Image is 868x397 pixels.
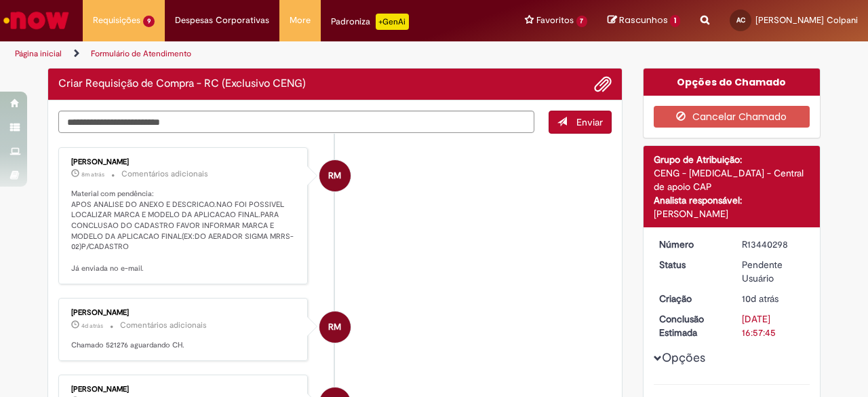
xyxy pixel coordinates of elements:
span: RM [328,159,341,192]
small: Comentários adicionais [120,320,207,331]
div: [DATE] 16:57:45 [742,312,805,339]
button: Cancelar Chamado [654,106,810,128]
dt: Criação [649,292,732,305]
img: ServiceNow [1,7,71,34]
time: 29/08/2025 08:39:33 [81,322,103,330]
div: Analista responsável: [654,193,810,207]
span: 7 [576,16,588,27]
dt: Status [649,258,732,271]
ul: Trilhas de página [10,41,568,67]
a: Rascunhos [608,14,680,27]
div: Grupo de Atribuição: [654,153,810,166]
span: 4d atrás [81,322,103,330]
p: +GenAi [376,14,409,30]
div: [PERSON_NAME] [71,158,297,166]
button: Adicionar anexos [594,75,612,93]
span: Despesas Corporativas [175,14,269,27]
span: [PERSON_NAME] Colpani [755,14,858,26]
dt: Número [649,238,732,251]
div: CENG - [MEDICAL_DATA] - Central de apoio CAP [654,166,810,193]
div: Raiane Martins [319,311,351,343]
div: 22/08/2025 14:57:42 [742,292,805,305]
span: RM [328,311,341,343]
dt: Conclusão Estimada [649,312,732,339]
a: Página inicial [15,48,62,59]
button: Enviar [549,111,612,134]
time: 01/09/2025 09:13:47 [81,170,104,178]
div: [PERSON_NAME] [71,385,297,394]
p: Material com pendência: APOS ANALISE DO ANEXO E DESCRICAO.NAO FOI POSSIVEL LOCALIZAR MARCA E MODE... [71,189,297,274]
span: Enviar [576,116,603,128]
span: 1 [670,15,680,27]
span: 8m atrás [81,170,104,178]
div: R13440298 [742,238,805,251]
a: Formulário de Atendimento [91,48,191,59]
div: [PERSON_NAME] [71,309,297,317]
span: More [290,14,311,27]
span: AC [736,16,745,24]
span: Requisições [93,14,140,27]
p: Chamado 521276 aguardando CH. [71,340,297,351]
span: Rascunhos [619,14,668,26]
span: Favoritos [536,14,574,27]
div: Padroniza [331,14,409,30]
span: 10d atrás [742,292,778,305]
div: Pendente Usuário [742,258,805,285]
h2: Criar Requisição de Compra - RC (Exclusivo CENG) Histórico de tíquete [58,78,306,90]
div: Raiane Martins [319,160,351,191]
textarea: Digite sua mensagem aqui... [58,111,534,133]
div: [PERSON_NAME] [654,207,810,221]
time: 22/08/2025 14:57:42 [742,292,778,305]
div: Opções do Chamado [644,69,821,96]
span: 9 [143,16,155,27]
small: Comentários adicionais [121,168,208,180]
